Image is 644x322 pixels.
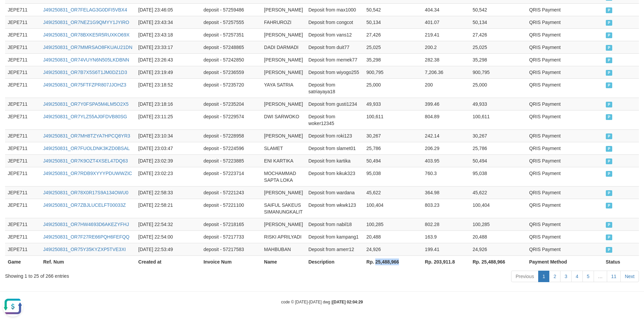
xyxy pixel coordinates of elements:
[606,102,613,107] span: PAID
[470,230,526,243] td: 20,488
[43,222,129,227] a: J49I250831_OR7HW4693D6AKEZYFHJ
[364,110,422,129] td: 100,611
[511,271,538,282] a: Previous
[5,230,41,243] td: JEPE711
[606,57,613,63] span: PAID
[470,167,526,186] td: 95,038
[606,171,613,177] span: PAID
[582,271,594,282] a: 5
[5,28,41,41] td: JEPE711
[422,167,470,186] td: 760.3
[136,230,201,243] td: [DATE] 22:54:00
[526,53,603,66] td: QRIS Payment
[470,28,526,41] td: 27,426
[422,218,470,230] td: 802.28
[606,45,613,51] span: PAID
[5,270,263,279] div: Showing 1 to 25 of 266 entries
[43,20,129,25] a: J49I250831_OR7NEZ1G9QMYY1JYIRO
[43,82,126,88] a: J49I250831_OR75FTFZPR807JJOHZ3
[470,110,526,129] td: 100,611
[606,70,613,76] span: PAID
[5,3,41,16] td: JEPE711
[422,66,470,78] td: 7,206.36
[422,28,470,41] td: 219.41
[306,167,364,186] td: Deposit from kikuk323
[470,3,526,16] td: 50,542
[5,78,41,98] td: JEPE711
[364,167,422,186] td: 95,038
[43,202,126,208] a: J49I250831_OR7ZBJLUCELFT00033Z
[136,66,201,78] td: [DATE] 23:19:49
[606,32,613,38] span: PAID
[306,110,364,129] td: Deposit from woker12345
[306,154,364,167] td: Deposit from kartika
[261,78,306,98] td: YAYA SATRIA
[261,16,306,28] td: FAHRUROZI
[261,218,306,230] td: [PERSON_NAME]
[422,78,470,98] td: 200
[201,110,261,129] td: deposit - 57229574
[136,78,201,98] td: [DATE] 23:18:52
[5,218,41,230] td: JEPE711
[470,66,526,78] td: 900,795
[41,255,136,268] th: Ref. Num
[364,3,422,16] td: 50,542
[606,7,613,13] span: PAID
[306,66,364,78] td: Deposit from wiyogo255
[201,129,261,142] td: deposit - 57228958
[261,255,306,268] th: Name
[136,167,201,186] td: [DATE] 23:02:23
[43,247,126,252] a: J49I250831_OR75Y35KYZXP5TVE3XI
[470,154,526,167] td: 50,494
[422,3,470,16] td: 404.34
[526,142,603,154] td: QRIS Payment
[470,186,526,199] td: 45,622
[470,243,526,255] td: 24,926
[571,271,583,282] a: 4
[364,243,422,255] td: 24,926
[136,154,201,167] td: [DATE] 23:02:39
[526,110,603,129] td: QRIS Payment
[3,3,23,23] button: Open LiveChat chat widget
[422,243,470,255] td: 199.41
[201,167,261,186] td: deposit - 57223714
[136,199,201,218] td: [DATE] 22:58:21
[306,41,364,53] td: Deposit from duit77
[470,53,526,66] td: 35,298
[364,53,422,66] td: 35,298
[136,16,201,28] td: [DATE] 23:43:34
[261,154,306,167] td: ENI KARTIKA
[606,203,613,208] span: PAID
[261,53,306,66] td: [PERSON_NAME]
[470,129,526,142] td: 30,267
[43,146,130,151] a: J49I250831_OR7FUOLDNK3KZD0BSAL
[422,129,470,142] td: 242.14
[261,66,306,78] td: [PERSON_NAME]
[526,98,603,110] td: QRIS Payment
[364,98,422,110] td: 49,933
[364,218,422,230] td: 100,285
[43,7,127,13] a: J49I250831_OR7FELAG3G0DFI5VBX4
[201,142,261,154] td: deposit - 57224596
[470,98,526,110] td: 49,933
[606,133,613,139] span: PAID
[136,98,201,110] td: [DATE] 23:18:16
[306,28,364,41] td: Deposit from vans12
[364,16,422,28] td: 50,134
[332,300,363,304] strong: [DATE] 02:04:29
[422,110,470,129] td: 804.89
[136,255,201,268] th: Created at
[136,218,201,230] td: [DATE] 22:54:32
[201,41,261,53] td: deposit - 57248865
[364,28,422,41] td: 27,426
[5,66,41,78] td: JEPE711
[201,218,261,230] td: deposit - 57218165
[526,199,603,218] td: QRIS Payment
[606,222,613,228] span: PAID
[136,3,201,16] td: [DATE] 23:46:05
[526,218,603,230] td: QRIS Payment
[261,199,306,218] td: SAIFUL SAKEUS SIMANUNGKALIT
[364,78,422,98] td: 25,000
[43,133,130,139] a: J49I250831_OR7MH8TZYA7HPCQ8YR3
[201,28,261,41] td: deposit - 57257351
